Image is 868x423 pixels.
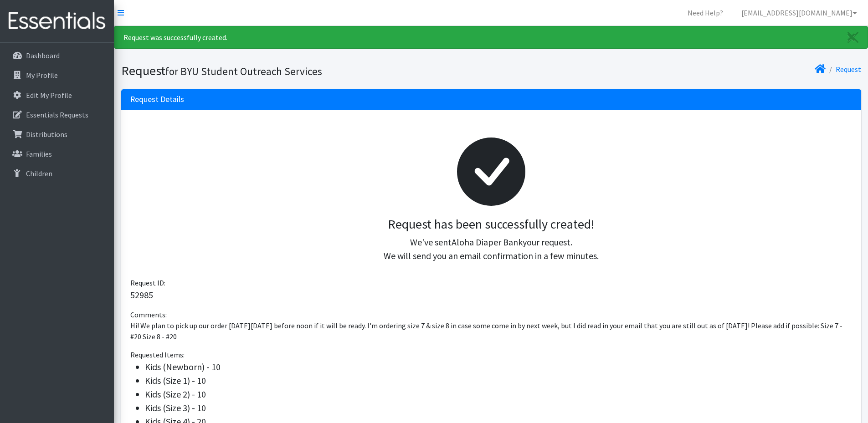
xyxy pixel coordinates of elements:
[26,169,52,178] p: Children
[145,387,852,401] li: Kids (Size 2) - 10
[836,65,861,74] a: Request
[26,130,67,139] p: Distributions
[680,4,730,22] a: Need Help?
[26,149,52,158] p: Families
[130,278,165,287] span: Request ID:
[165,65,322,78] small: for BYU Student Outreach Services
[26,71,58,80] p: My Profile
[4,164,110,183] a: Children
[130,95,184,104] h3: Request Details
[138,217,845,232] h3: Request has been successfully created!
[26,110,88,119] p: Essentials Requests
[4,125,110,143] a: Distributions
[121,63,488,79] h1: Request
[452,236,523,248] span: Aloha Diaper Bank
[4,86,110,104] a: Edit My Profile
[145,401,852,415] li: Kids (Size 3) - 10
[145,360,852,374] li: Kids (Newborn) - 10
[130,288,852,302] p: 52985
[4,106,110,124] a: Essentials Requests
[838,26,868,48] a: Close
[130,320,852,342] p: Hi! We plan to pick up our order [DATE][DATE] before noon if it will be ready. I'm ordering size ...
[4,46,110,65] a: Dashboard
[4,6,110,36] img: HumanEssentials
[4,66,110,84] a: My Profile
[145,374,852,387] li: Kids (Size 1) - 10
[114,26,868,49] div: Request was successfully created.
[130,310,167,319] span: Comments:
[138,235,845,263] p: We've sent your request. We will send you an email confirmation in a few minutes.
[26,51,60,60] p: Dashboard
[734,4,864,22] a: [EMAIL_ADDRESS][DOMAIN_NAME]
[4,145,110,163] a: Families
[130,350,185,359] span: Requested Items:
[26,91,72,100] p: Edit My Profile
